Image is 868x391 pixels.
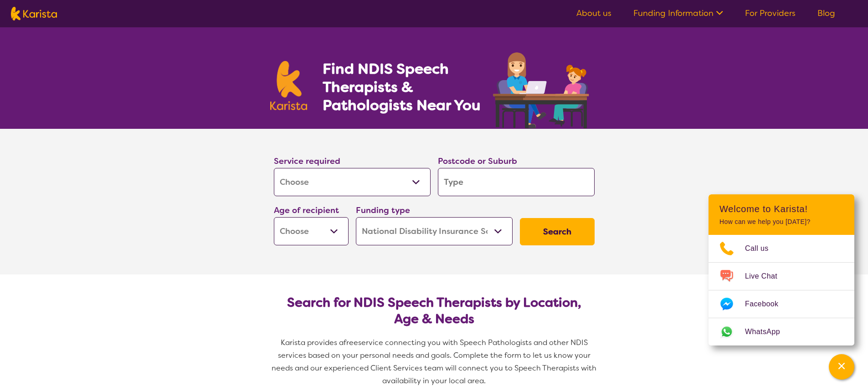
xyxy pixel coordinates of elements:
[281,338,344,347] span: Karista provides a
[438,168,595,196] input: Type
[719,218,843,226] p: How can we help you [DATE]?
[323,60,491,114] h1: Find NDIS Speech Therapists & Pathologists Near You
[344,338,358,347] span: free
[817,8,835,19] a: Blog
[745,269,788,283] span: Live Chat
[274,156,340,167] label: Service required
[486,49,598,129] img: speech-therapy
[281,295,587,327] h2: Search for NDIS Speech Therapists by Location, Age & Needs
[520,218,595,245] button: Search
[745,325,791,339] span: WhatsApp
[356,205,410,216] label: Funding type
[438,156,517,167] label: Postcode or Suburb
[745,242,780,255] span: Call us
[829,354,854,380] button: Channel Menu
[745,8,796,19] a: For Providers
[709,235,854,345] ul: Choose channel
[719,203,843,214] h2: Welcome to Karista!
[633,8,723,19] a: Funding Information
[11,7,57,20] img: Karista logo
[745,297,789,311] span: Facebook
[274,205,339,216] label: Age of recipient
[272,338,598,386] span: service connecting you with Speech Pathologists and other NDIS services based on your personal ne...
[709,318,854,345] a: Web link opens in a new tab.
[576,8,611,19] a: About us
[270,61,308,110] img: Karista logo
[709,194,854,345] div: Channel Menu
